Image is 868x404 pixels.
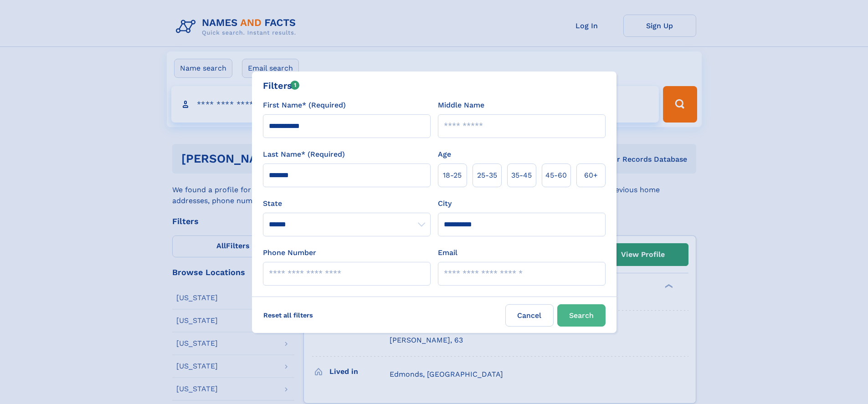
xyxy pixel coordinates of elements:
span: 18‑25 [443,170,462,181]
label: Phone Number [263,247,316,258]
span: 25‑35 [477,170,497,181]
label: Last Name* (Required) [263,149,345,160]
label: State [263,198,431,209]
label: First Name* (Required) [263,100,346,111]
label: Age [438,149,451,160]
span: 35‑45 [511,170,532,181]
label: City [438,198,452,209]
div: Filters [263,79,300,92]
span: 60+ [584,170,598,181]
label: Cancel [505,304,554,327]
label: Reset all filters [257,304,319,326]
label: Email [438,247,457,258]
button: Search [557,304,606,327]
span: 45‑60 [545,170,567,181]
label: Middle Name [438,100,484,111]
